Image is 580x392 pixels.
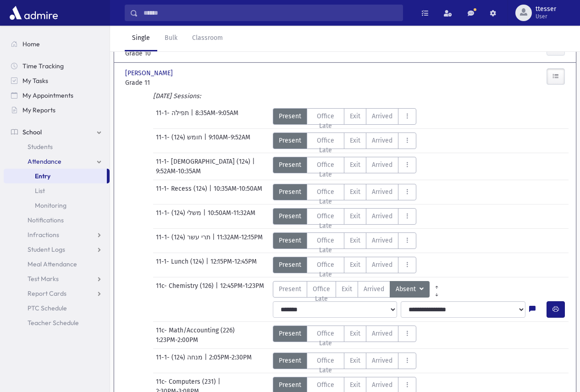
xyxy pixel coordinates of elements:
a: Teacher Schedule [4,315,110,330]
span: Office Late [313,260,339,279]
span: 11-1- [DEMOGRAPHIC_DATA] (124) [156,157,252,166]
span: Exit [350,160,360,170]
span: Exit [350,329,360,338]
span: Arrived [372,160,392,170]
span: | [215,281,220,298]
span: Entry [35,172,50,180]
a: Home [4,37,110,51]
span: | [191,108,195,125]
span: 11c- Computers (231) [156,377,218,386]
span: Present [279,356,301,365]
a: Classroom [185,26,230,51]
span: Notifications [28,216,64,224]
span: My Appointments [22,91,73,99]
span: Exit [350,211,360,221]
a: Test Marks [4,271,110,286]
span: | [203,208,208,225]
span: Exit [350,187,360,197]
span: Report Cards [28,289,66,298]
span: Meal Attendance [28,260,77,268]
span: List [35,187,45,195]
span: My Reports [22,106,55,114]
span: Present [279,211,301,221]
span: Office Late [313,356,339,375]
span: 11c- Math/Accounting (226) [156,326,237,335]
span: Office Late [313,236,339,255]
span: | [206,257,210,273]
span: 10:50AM-11:32AM [208,208,255,225]
span: Present [279,187,301,197]
span: Present [279,160,301,170]
span: 11-1- תרי עשר (124) [156,232,212,249]
span: 8:35AM-9:05AM [195,108,238,125]
span: PTC Schedule [28,304,67,312]
span: 9:52AM-10:35AM [156,166,201,176]
span: 11-1- חומש (124) [156,133,204,149]
a: Meal Attendance [4,257,110,271]
input: Search [138,5,403,21]
span: Arrived [372,111,392,121]
span: Exit [342,284,352,294]
i: [DATE] Sessions: [153,92,201,100]
a: Entry [4,169,107,183]
span: Absent [396,284,418,294]
a: Single [125,26,157,51]
span: | [218,377,222,386]
span: Office Late [313,136,339,155]
span: | [252,157,257,166]
img: AdmirePro [7,4,60,22]
div: AttTypes [273,326,417,342]
span: Office Late [313,187,339,206]
span: | [204,133,209,149]
span: Office Late [313,160,339,179]
span: Present [279,136,301,145]
span: Exit [350,236,360,245]
span: Arrived [364,284,384,294]
a: Attendance [4,154,110,169]
span: Test Marks [28,275,59,283]
span: 9:10AM-9:52AM [209,133,250,149]
span: Arrived [372,236,392,245]
span: Grade 11 [125,78,191,88]
span: 1:23PM-2:00PM [156,335,198,345]
a: School [4,125,110,139]
button: Absent [390,281,430,298]
a: Notifications [4,213,110,227]
span: Exit [350,136,360,145]
span: | [209,184,214,200]
span: Grade 10 [125,49,191,58]
span: School [22,128,42,136]
a: Monitoring [4,198,110,213]
a: All Prior [430,281,444,288]
span: | [204,353,209,369]
div: AttTypes [273,281,444,298]
span: 11-1- משלי (124) [156,208,203,225]
span: 2:05PM-2:30PM [209,353,252,369]
span: Office Late [313,329,339,348]
a: Student Logs [4,242,110,257]
span: Attendance [28,157,61,166]
span: Arrived [372,260,392,270]
span: Present [279,111,301,121]
span: Monitoring [35,201,66,210]
a: All Later [430,288,444,296]
span: Time Tracking [22,62,64,70]
span: Home [22,40,40,48]
span: Present [279,380,301,390]
a: Report Cards [4,286,110,301]
span: ttesser [536,6,556,13]
span: Exit [350,260,360,270]
div: AttTypes [273,133,417,149]
span: My Tasks [22,77,48,85]
span: Arrived [372,211,392,221]
a: Infractions [4,227,110,242]
span: 11-1- תפילה [156,108,191,125]
a: PTC Schedule [4,301,110,315]
span: 11-1- מנחה (124) [156,353,204,369]
a: My Appointments [4,88,110,103]
span: [PERSON_NAME] [125,68,175,78]
div: AttTypes [273,232,417,249]
span: Exit [350,356,360,365]
div: AttTypes [273,353,417,369]
div: AttTypes [273,257,417,273]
